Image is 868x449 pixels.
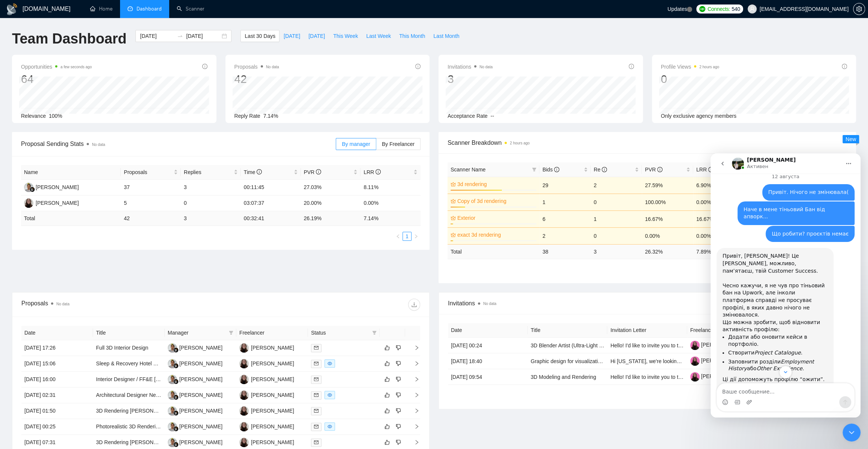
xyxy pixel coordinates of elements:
[165,326,236,340] th: Manager
[30,187,35,192] img: gigradar-bm.png
[6,72,144,95] div: alaskacgiagency@gmail.com говорит…
[333,32,358,40] span: This Week
[24,200,79,206] a: MY[PERSON_NAME]
[629,64,634,69] span: info-circle
[451,215,456,221] span: crown
[316,169,321,174] span: info-circle
[314,424,318,429] span: mail
[179,391,222,399] div: [PERSON_NAME]
[642,177,693,194] td: 27.59%
[179,438,222,446] div: [PERSON_NAME]
[383,359,392,368] button: like
[179,422,222,431] div: [PERSON_NAME]
[69,212,81,225] button: Scroll to bottom
[314,408,318,413] span: mail
[394,390,403,399] button: dislike
[96,345,148,351] a: Full 3D Interior Design
[93,340,165,356] td: Full 3D Interior Design
[531,374,596,380] a: 3D Modeling and Rendering
[661,113,737,119] span: Only exclusive agency members
[699,65,719,69] time: 2 hours ago
[693,244,745,259] td: 7.89 %
[234,113,260,119] span: Reply Rate
[240,30,279,42] button: Last 30 Days
[308,32,325,40] span: [DATE]
[251,344,294,352] div: [PERSON_NAME]
[687,323,767,338] th: Freelancer
[131,3,145,17] button: Главная
[393,232,402,241] li: Previous Page
[168,423,222,429] a: HM[PERSON_NAME]
[49,113,62,119] span: 100%
[842,64,847,69] span: info-circle
[234,62,279,71] span: Proposals
[457,231,535,239] a: exact 3d rendering
[693,210,745,227] td: 16.67%
[137,6,162,12] span: Dashboard
[177,6,204,12] a: searchScanner
[372,330,377,335] span: filter
[251,359,294,368] div: [PERSON_NAME]
[414,234,418,239] span: right
[239,343,249,353] img: MY
[56,302,69,306] span: No data
[539,210,591,227] td: 6
[6,31,144,48] div: alaskacgiagency@gmail.com говорит…
[554,167,559,172] span: info-circle
[168,407,222,413] a: HM[PERSON_NAME]
[384,423,390,429] span: like
[244,169,262,175] span: Time
[21,299,221,311] div: Proposals
[384,439,390,445] span: like
[301,195,361,211] td: 20.00%
[366,32,391,40] span: Last Week
[645,167,662,173] span: PVR
[539,194,591,210] td: 1
[27,48,144,72] div: Наче в мене тіньовий Бан від апворк...
[528,323,608,338] th: Title
[382,141,414,147] span: By Freelancer
[384,392,390,398] span: like
[179,407,222,415] div: [PERSON_NAME]
[690,357,744,363] a: [PERSON_NAME]
[121,165,181,180] th: Proposals
[693,177,745,194] td: 6.90%
[396,376,401,382] span: dislike
[539,244,591,259] td: 38
[93,326,165,340] th: Title
[251,375,294,383] div: [PERSON_NAME]
[239,423,294,429] a: MY[PERSON_NAME]
[181,165,241,180] th: Replies
[363,169,381,175] span: LRR
[457,180,535,188] a: 3d rendering
[168,360,222,366] a: HM[PERSON_NAME]
[429,30,463,42] button: Last Month
[383,406,392,415] button: like
[239,406,249,416] img: MY
[710,153,860,417] iframe: Intercom live chat
[403,232,411,240] a: 1
[451,198,456,204] span: crown
[301,211,361,226] td: 26.19 %
[173,442,179,447] img: gigradar-bm.png
[394,375,403,384] button: dislike
[21,4,33,16] img: Profile image for Viktor
[362,30,395,42] button: Last Week
[693,227,745,244] td: 0.00%
[383,343,392,352] button: like
[457,197,535,205] a: Copy of 3d rendering
[239,439,294,445] a: MY[PERSON_NAME]
[168,392,222,398] a: HM[PERSON_NAME]
[402,232,411,241] li: 1
[18,205,104,218] i: Employment History
[314,361,318,366] span: mail
[129,243,141,255] button: Отправить сообщение…
[591,194,642,210] td: 0
[642,227,693,244] td: 0.00%
[375,169,381,174] span: info-circle
[229,330,233,335] span: filter
[642,244,693,259] td: 26.32 %
[448,72,493,86] div: 3
[661,72,719,86] div: 0
[245,32,275,40] span: Last 30 Days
